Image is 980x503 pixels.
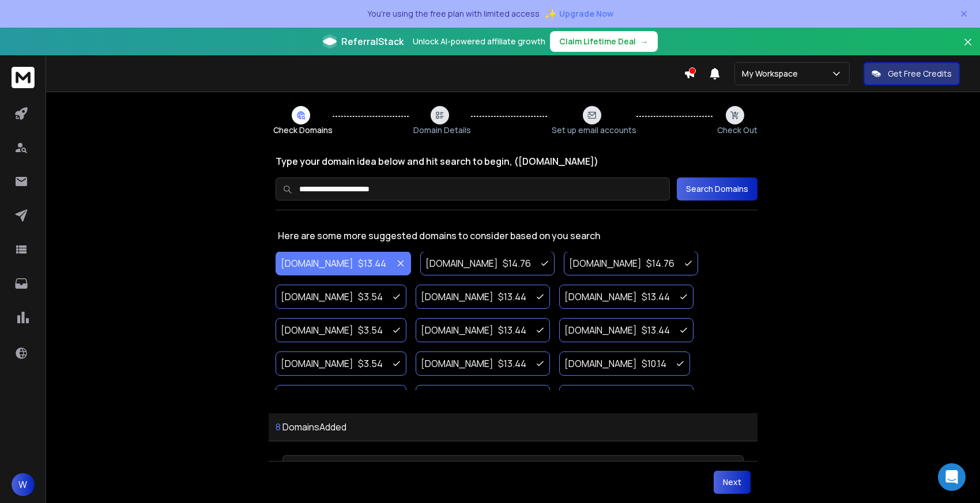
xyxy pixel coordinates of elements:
h4: $ 3.54 [358,290,383,304]
h3: [DOMAIN_NAME] [281,256,353,270]
h3: [DOMAIN_NAME] [281,357,353,370]
h4: $ 13.44 [642,290,670,304]
h3: [DOMAIN_NAME] [281,290,353,304]
button: W [12,473,35,496]
h3: [DOMAIN_NAME] [564,290,637,304]
p: Unlock AI-powered affiliate growth [413,36,545,47]
h3: [DOMAIN_NAME] [421,323,493,337]
button: Close banner [960,35,975,62]
h3: [DOMAIN_NAME] [564,323,637,337]
span: ✨ [544,6,557,22]
h4: $ 13.44 [642,323,670,337]
h4: $ 3.54 [358,357,383,370]
button: Claim Lifetime Deal→ [550,31,658,52]
p: You're using the free plan with limited access [367,8,540,20]
h2: Type your domain idea below and hit search to begin, ([DOMAIN_NAME]) [276,154,757,168]
h4: $ 13.44 [498,357,526,370]
span: → [640,36,649,47]
h4: $ 13.44 [358,256,386,270]
h4: $ 13.44 [498,290,526,304]
p: Get Free Credits [888,68,952,80]
h3: [DOMAIN_NAME] [421,357,493,370]
span: 8 [276,421,281,433]
p: Here are some more suggested domains to consider based on you search [276,229,757,243]
div: Open Intercom Messenger [938,463,966,491]
h4: $ 14.76 [503,256,531,270]
h3: [DOMAIN_NAME] [425,256,498,270]
h3: [DOMAIN_NAME] [569,256,642,270]
h3: [DOMAIN_NAME] [564,357,637,370]
span: Upgrade Now [559,8,613,20]
h3: Domains Added [269,413,757,441]
h3: [DOMAIN_NAME] [421,290,493,304]
button: Search Domains [677,177,757,201]
button: Next [714,471,751,494]
button: Get Free Credits [864,62,960,85]
span: Domain Details [413,124,471,136]
p: My Workspace [742,68,802,80]
span: Check Out [717,124,757,136]
span: Set up email accounts [552,124,636,136]
span: ReferralStack [341,35,404,48]
h4: $ 14.76 [646,256,674,270]
button: ✨Upgrade Now [544,2,613,25]
h3: [DOMAIN_NAME] [281,323,353,337]
h4: $ 13.44 [498,323,526,337]
h4: $ 10.14 [642,357,666,370]
span: Check Domains [273,124,333,136]
h4: $ 3.54 [358,323,383,337]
